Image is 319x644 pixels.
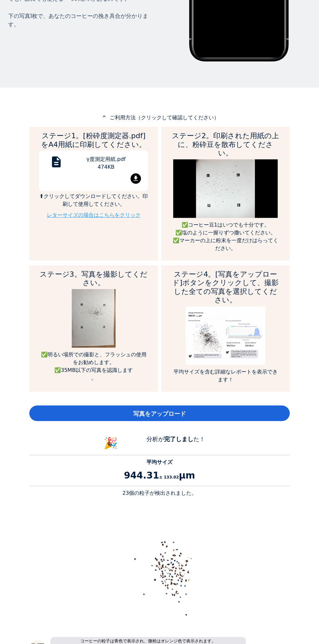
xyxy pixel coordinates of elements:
[186,306,265,365] img: ガイド
[41,132,146,148] font: ステージ1。[粉砕度測定器.pdf]をA4用紙に印刷してください。
[104,437,118,450] font: 🎉
[80,638,216,643] font: コーヒーの粒子は青色で表示され、微粉はオレンジ色で表示されます。
[172,132,279,157] font: ステージ2。印刷された用紙の上に、粉砕豆を散布してください。
[122,490,197,496] font: 23個の粒子が検出されました。
[100,113,108,119] mat-icon: expand_less
[179,470,195,481] font: μm
[131,173,141,184] mat-icon: file_download
[175,230,276,236] font: ✅塩のように一握りずつ撒いてください。
[94,500,225,630] img: 代替
[47,212,141,218] font: レターサイズの場合はこちらをクリック
[41,351,146,365] font: ✅明るい場所での撮影と、フラッシュの使用をお勧めします。
[91,375,96,381] font: 。
[164,436,193,442] font: 完了しまし
[49,155,64,171] mat-icon: description
[146,459,173,465] font: 平均サイズ
[173,159,278,218] img: ガイド
[54,367,133,373] font: ✅35MB以下の写真を認識します
[172,270,279,304] font: ステージ4。[写真をアップロード]ボタンをクリックして、撮影した全ての写真を選択してください。
[133,410,186,417] font: 写真をアップロード
[173,369,278,383] font: 平均サイズを含む詳細なレポートを表示できます！
[86,156,126,162] font: γ度測定用紙.pdf
[40,270,147,287] font: ステージ3。写真を撮影してください。
[159,475,179,480] font: ± 133.02
[146,436,164,442] font: 分析が
[8,12,148,28] font: 下の写真1枚で、あなたのコーヒーの挽き具合が分かります。
[72,289,116,348] img: ガイド
[193,436,205,442] font: た！
[39,193,148,207] font: ⬆クリックしてダウンロードしてください。印刷して使用してください。
[181,222,269,228] font: ✅コーヒー豆1はいつでも十分です。
[110,114,219,121] font: ご利用方法（クリックして確認してください）
[98,164,115,170] font: 474KB
[124,470,159,481] font: 944.31
[173,237,278,251] font: ✅マーカーの上に粉末を一度だけはらってください。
